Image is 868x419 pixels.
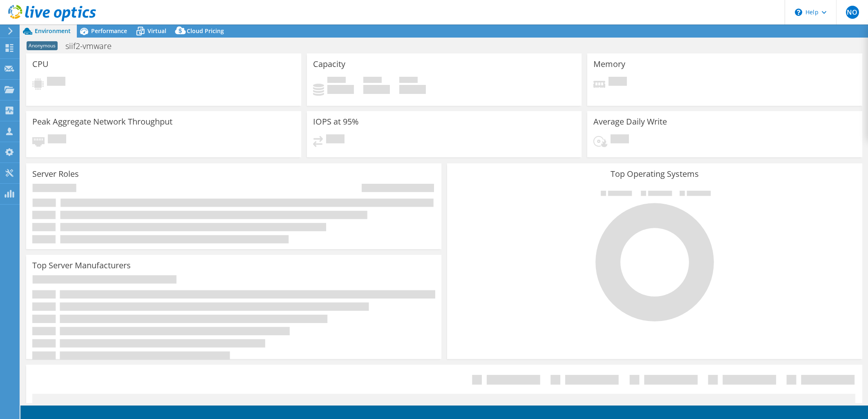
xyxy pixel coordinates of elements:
[399,77,418,85] span: Total
[795,9,802,16] svg: \n
[593,60,625,69] h3: Memory
[846,6,859,19] span: NO
[399,85,426,94] h4: 0 GiB
[611,134,629,145] span: Pending
[32,117,172,126] h3: Peak Aggregate Network Throughput
[363,85,390,94] h4: 0 GiB
[35,27,71,35] span: Environment
[187,27,224,35] span: Cloud Pricing
[313,60,345,69] h3: Capacity
[91,27,127,35] span: Performance
[32,60,49,69] h3: CPU
[32,169,79,178] h3: Server Roles
[148,27,166,35] span: Virtual
[48,134,66,145] span: Pending
[327,77,346,85] span: Used
[32,261,131,270] h3: Top Server Manufacturers
[326,134,345,145] span: Pending
[62,42,124,51] h1: siif2-vmware
[327,85,354,94] h4: 0 GiB
[27,41,58,50] span: Anonymous
[593,117,667,126] h3: Average Daily Write
[453,169,856,178] h3: Top Operating Systems
[47,77,65,88] span: Pending
[363,77,382,85] span: Free
[608,77,627,88] span: Pending
[313,117,359,126] h3: IOPS at 95%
